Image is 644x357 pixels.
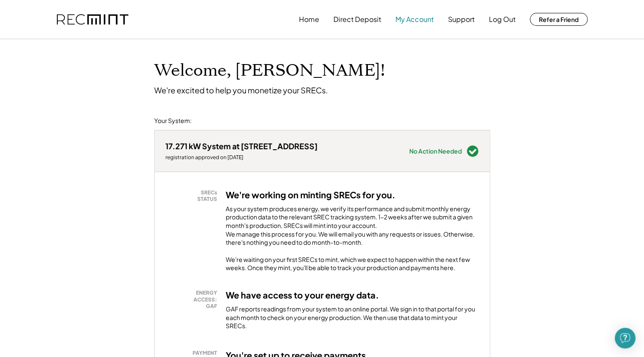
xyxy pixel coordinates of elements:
div: Open Intercom Messenger [615,328,635,348]
div: SRECs STATUS [170,189,217,203]
div: No Action Needed [409,148,462,154]
button: Support [448,11,475,28]
h1: Welcome, [PERSON_NAME]! [154,61,385,81]
div: 17.271 kW System at [STREET_ADDRESS] [165,141,317,151]
button: Log Out [489,11,516,28]
h3: We have access to your energy data. [226,289,379,301]
div: Your System: [154,117,192,125]
div: GAF reports readings from your system to an online portal. We sign in to that portal for you each... [226,305,479,330]
button: Refer a Friend [530,13,588,26]
div: As your system produces energy, we verify its performance and submit monthly energy production da... [226,205,479,251]
div: ENERGY ACCESS: GAF [170,289,217,310]
div: registration approved on [DATE] [165,154,317,161]
button: Home [299,11,319,28]
div: We're excited to help you monetize your SRECs. [154,85,328,95]
h3: We're working on minting SRECs for you. [226,189,395,200]
div: We're waiting on your first SRECs to mint, which we expect to happen within the next few weeks. O... [226,255,479,272]
img: recmint-logotype%403x.png [57,14,128,25]
button: Direct Deposit [333,11,381,28]
button: My Account [395,11,434,28]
